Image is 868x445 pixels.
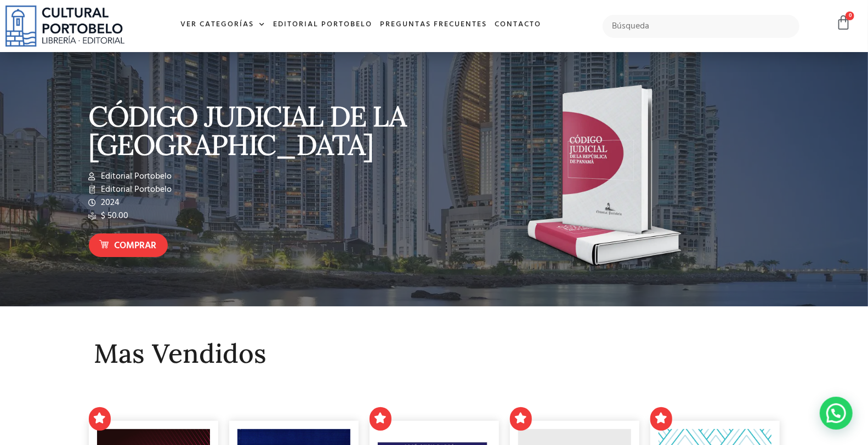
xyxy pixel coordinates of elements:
p: CÓDIGO JUDICIAL DE LA [GEOGRAPHIC_DATA] [89,102,429,159]
a: 0 [836,15,851,31]
h2: Mas Vendidos [94,339,774,368]
a: Comprar [89,233,168,257]
a: Preguntas frecuentes [376,13,491,37]
span: 0 [846,12,854,20]
span: Editorial Portobelo [98,170,172,183]
span: $ 50.00 [98,209,128,222]
span: Comprar [115,239,157,253]
a: Editorial Portobelo [269,13,376,37]
div: Contactar por WhatsApp [820,397,853,430]
span: 2024 [98,196,120,209]
a: Ver Categorías [177,13,269,37]
input: Búsqueda [603,15,799,38]
span: Editorial Portobelo [98,183,172,196]
a: Contacto [491,13,545,37]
